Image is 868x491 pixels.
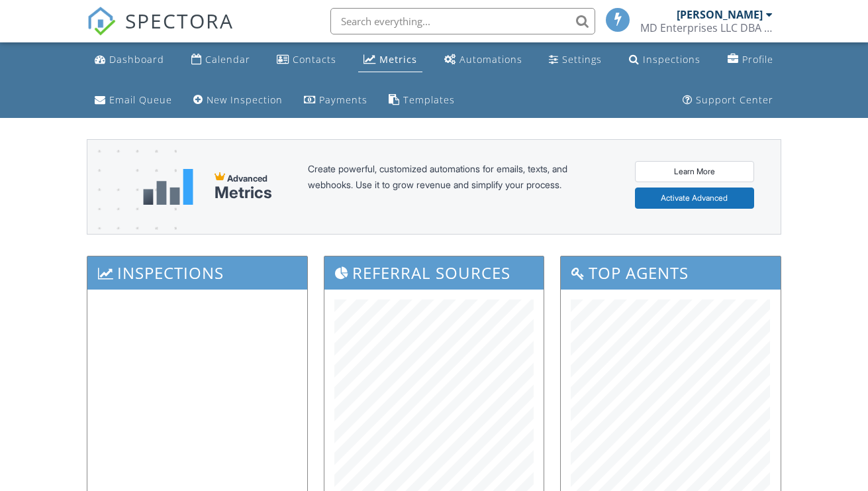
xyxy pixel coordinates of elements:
div: Metrics [215,184,272,202]
a: Calendar [186,48,256,72]
div: [PERSON_NAME] [677,8,763,21]
div: Metrics [379,53,417,66]
div: Calendar [205,53,250,66]
span: Advanced [227,173,267,184]
a: Settings [544,48,607,72]
div: Settings [562,53,602,66]
img: advanced-banner-bg-f6ff0eecfa0ee76150a1dea9fec4b49f333892f74bc19f1b897a312d7a1b2ff3.png [87,140,177,286]
div: Dashboard [109,53,164,66]
a: New Inspection [188,88,288,113]
a: SPECTORA [87,18,234,46]
div: Payments [319,93,367,106]
div: MD Enterprises LLC DBA Noble Property Inspections [640,21,773,34]
div: New Inspection [207,93,283,106]
input: Search everything... [330,8,595,34]
a: Templates [383,88,460,113]
div: Contacts [293,53,336,66]
div: Profile [742,53,773,66]
a: Email Queue [89,88,177,113]
h3: Top Agents [561,256,781,289]
a: Metrics [358,48,422,72]
img: The Best Home Inspection Software - Spectora [87,7,116,36]
a: Inspections [624,48,706,72]
div: Inspections [643,53,700,66]
a: Company Profile [722,48,779,72]
a: Activate Advanced [635,188,754,209]
h3: Referral Sources [324,256,544,289]
a: Support Center [677,88,779,113]
div: Automations [459,53,522,66]
span: SPECTORA [125,7,234,34]
a: Dashboard [89,48,169,72]
div: Support Center [696,93,773,106]
div: Email Queue [109,93,172,106]
img: metrics-aadfce2e17a16c02574e7fc40e4d6b8174baaf19895a402c862ea781aae8ef5b.svg [143,169,193,205]
div: Templates [403,93,455,106]
h3: Inspections [87,256,307,289]
a: Learn More [635,161,754,182]
a: Contacts [271,48,342,72]
div: Create powerful, customized automations for emails, texts, and webhooks. Use it to grow revenue a... [308,161,599,213]
a: Automations (Basic) [439,48,528,72]
a: Payments [299,88,373,113]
